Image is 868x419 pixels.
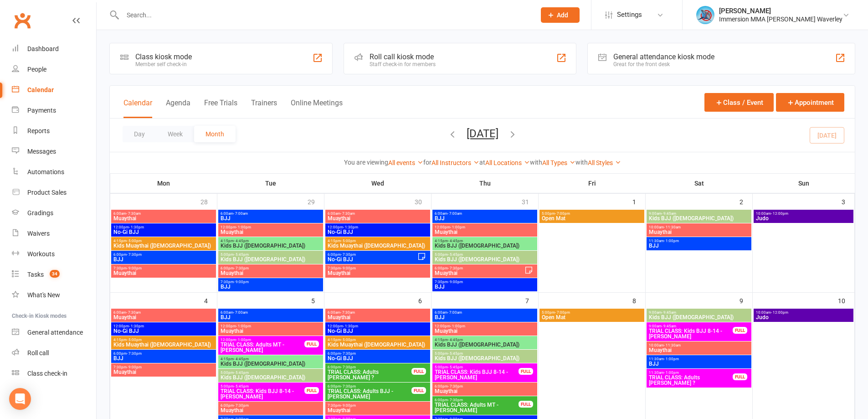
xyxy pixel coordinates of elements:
span: 6:00am [220,212,321,216]
div: 4 [204,293,217,308]
span: 7:30pm [113,266,214,270]
span: Settings [617,5,642,25]
span: - 5:45pm [234,384,249,388]
span: 12:00pm [327,324,428,328]
strong: You are viewing [344,159,388,166]
span: 12:00pm [220,338,305,342]
span: No-Gi BJJ [327,328,428,334]
div: Member self check-in [135,61,192,67]
a: All Locations [485,159,530,166]
div: People [27,66,46,73]
span: BJJ [648,361,750,367]
span: 4:15pm [113,338,214,342]
span: 7:30pm [113,365,214,369]
a: All events [388,159,423,166]
button: Class / Event [704,93,774,112]
span: 4:15pm [220,239,321,243]
span: - 9:00pm [341,403,356,408]
div: 28 [200,194,217,209]
span: - 4:45pm [448,338,463,342]
div: FULL [733,327,747,334]
span: Kids Muaythai ([DEMOGRAPHIC_DATA]) [113,342,214,347]
div: Open Intercom Messenger [9,388,31,410]
span: - 1:30pm [129,225,144,229]
span: TRIAL CLASS: Kids BJJ 8-14 - [PERSON_NAME] [434,369,519,380]
a: Reports [12,121,96,141]
span: 10:00am [648,343,750,347]
span: Kids BJJ ([DEMOGRAPHIC_DATA]) [434,342,535,347]
span: - 4:45pm [448,239,463,243]
span: - 1:00pm [664,357,679,361]
a: Messages [12,141,96,162]
span: 6:00pm [220,266,321,270]
span: Kids BJJ ([DEMOGRAPHIC_DATA]) [648,315,750,320]
span: - 1:00pm [664,239,679,243]
input: Search... [120,9,529,21]
span: - 5:45pm [448,253,463,257]
span: TRIAL CLASS: Adults [PERSON_NAME] ? [327,369,412,380]
a: Dashboard [12,39,96,59]
button: Free Trials [204,98,237,118]
span: - 7:30pm [448,384,463,388]
div: Great for the front desk [613,61,714,67]
div: 2 [740,194,752,209]
span: Kids Muaythai ([DEMOGRAPHIC_DATA]) [327,243,428,248]
div: 8 [632,293,645,308]
span: Open Mat [541,315,642,320]
a: Roll call [12,343,96,363]
span: 10:00am [755,310,852,315]
span: 11:30am [648,357,750,361]
span: Muaythai [220,408,321,413]
span: 7:30pm [220,280,321,284]
span: - 4:45pm [234,239,249,243]
span: - 7:30am [340,310,355,315]
span: 4:15pm [434,338,535,342]
strong: for [423,159,431,166]
span: 5:00pm [220,384,305,388]
span: Muaythai [434,388,535,394]
span: 6:00am [113,212,214,216]
button: Day [123,126,156,142]
span: - 1:30pm [343,225,358,229]
div: FULL [411,387,426,394]
span: - 12:00pm [771,310,788,315]
span: Muaythai [220,270,321,276]
span: 6:00am [434,310,535,315]
span: 5:00pm [541,310,642,315]
a: Payments [12,100,96,121]
span: - 1:00pm [236,338,251,342]
span: - 7:00pm [555,212,570,216]
span: 6:00am [327,310,428,315]
span: 4:15pm [327,239,428,243]
span: No-Gi BJJ [113,328,214,334]
div: 1 [632,194,645,209]
a: Waivers [12,223,96,244]
span: 9:00am [648,324,733,328]
span: - 5:45pm [234,371,249,375]
span: - 1:30pm [129,324,144,328]
span: BJJ [220,284,321,290]
span: Muaythai [327,270,428,276]
span: 6:00pm [327,352,428,356]
span: - 7:00pm [555,310,570,315]
span: 12:00pm [113,324,214,328]
span: 6:00pm [434,384,535,388]
button: Online Meetings [291,98,343,118]
span: BJJ [434,315,535,320]
span: Muaythai [434,270,524,276]
span: 9:00am [648,310,750,315]
strong: at [479,159,485,166]
span: TRIAL CLASS: Adults BJJ - [PERSON_NAME] [327,388,412,399]
th: Tue [217,174,324,193]
span: Muaythai [434,229,535,235]
div: Tasks [27,271,44,278]
th: Wed [324,174,431,193]
span: 12:00pm [113,225,214,229]
span: Muaythai [327,315,428,320]
span: 6:00am [113,310,214,315]
span: 11:30am [648,239,750,243]
span: 6:00am [434,212,535,216]
span: 9:00am [648,212,750,216]
span: 12:00pm [220,324,321,328]
div: 29 [308,194,324,209]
